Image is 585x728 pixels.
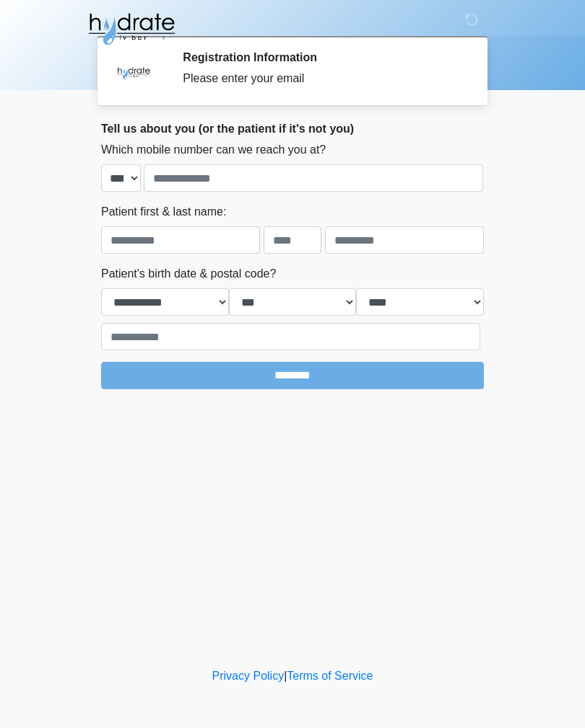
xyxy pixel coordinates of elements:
[101,203,226,221] label: Patient first & last name:
[101,265,276,283] label: Patient's birth date & postal code?
[183,70,462,87] div: Please enter your email
[101,141,326,159] label: Which mobile number can we reach you at?
[212,670,285,682] a: Privacy Policy
[101,122,484,136] h2: Tell us about you (or the patient if it's not you)
[87,11,176,47] img: Hydrate IV Bar - Fort Collins Logo
[112,50,155,94] img: Agent Avatar
[287,670,373,682] a: Terms of Service
[284,670,287,682] a: |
